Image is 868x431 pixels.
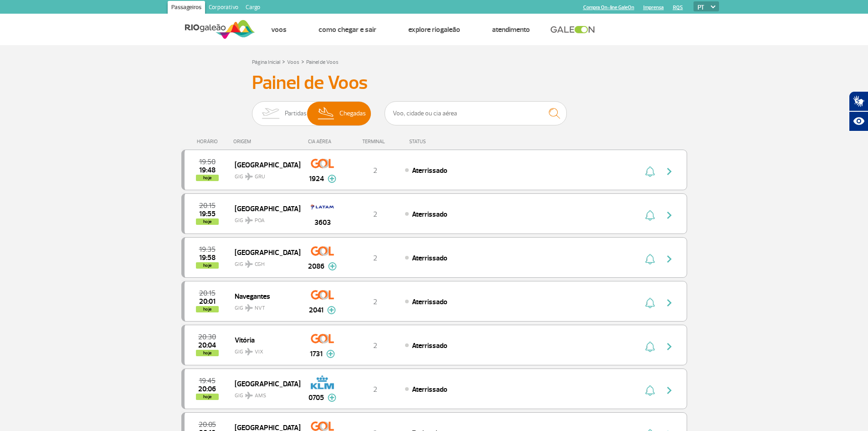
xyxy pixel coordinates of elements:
img: mais-info-painel-voo.svg [328,175,336,183]
a: Compra On-line GaleOn [583,5,634,10]
a: Voos [287,59,299,66]
button: Abrir recursos assistivos. [849,111,868,131]
span: AMS [255,392,266,400]
img: destiny_airplane.svg [245,173,253,180]
span: 2 [373,210,377,219]
a: Atendimento [492,25,530,34]
span: 2 [373,297,377,306]
span: [GEOGRAPHIC_DATA] [235,159,293,171]
span: GIG [235,299,293,312]
a: Como chegar e sair [318,25,376,34]
span: hoje [196,394,219,400]
span: GIG [235,387,293,400]
img: seta-direita-painel-voo.svg [664,297,675,308]
img: seta-direita-painel-voo.svg [664,254,675,265]
img: slider-desembarque [313,102,340,125]
span: [GEOGRAPHIC_DATA] [235,203,293,214]
span: 2025-09-30 20:06:18 [198,386,216,392]
span: Aterrissado [412,341,447,350]
img: slider-embarque [256,102,285,125]
img: seta-direita-painel-voo.svg [664,210,675,221]
h3: Painel de Voos [252,72,616,94]
a: Painel de Voos [306,59,339,66]
span: 2025-09-30 19:55:08 [199,211,216,217]
span: Partidas [285,102,307,125]
span: 2041 [309,305,324,316]
div: HORÁRIO [184,139,234,145]
div: ORIGEM [233,139,300,145]
span: hoje [196,262,219,269]
img: destiny_airplane.svg [245,260,253,268]
span: 3603 [314,217,331,228]
span: VIX [255,348,263,356]
span: POA [255,217,265,225]
span: 2025-09-30 19:58:03 [199,254,216,261]
span: 2025-09-30 19:35:00 [199,246,216,253]
span: Aterrissado [412,166,447,175]
img: destiny_airplane.svg [245,304,253,312]
img: seta-direita-painel-voo.svg [664,385,675,396]
span: 2025-09-30 19:48:02 [199,167,216,173]
img: destiny_airplane.svg [245,392,253,399]
img: destiny_airplane.svg [245,348,253,355]
img: mais-info-painel-voo.svg [328,394,336,402]
span: Navegantes [235,290,293,302]
img: mais-info-painel-voo.svg [327,306,336,314]
span: 2025-09-30 19:45:00 [199,378,216,384]
span: 2 [373,254,377,263]
span: 2025-09-30 20:04:00 [198,342,216,348]
span: hoje [196,306,219,312]
span: 2025-09-30 20:05:00 [199,421,216,428]
span: [GEOGRAPHIC_DATA] [235,246,293,258]
span: [GEOGRAPHIC_DATA] [235,378,293,389]
span: 1731 [310,348,323,359]
a: Corporativo [205,1,242,16]
a: > [282,56,285,67]
a: Imprensa [643,5,664,10]
a: RQS [673,5,683,10]
input: Voo, cidade ou cia aérea [385,101,567,125]
div: Plugin de acessibilidade da Hand Talk. [849,91,868,131]
img: sino-painel-voo.svg [645,210,655,221]
img: destiny_airplane.svg [245,217,253,224]
img: sino-painel-voo.svg [645,254,655,265]
a: Página Inicial [252,59,280,66]
img: sino-painel-voo.svg [645,385,655,396]
a: Explore RIOgaleão [408,25,460,34]
span: Aterrissado [412,385,447,394]
span: 2 [373,385,377,394]
span: 0705 [308,392,324,403]
span: 1924 [309,173,324,184]
a: Passageiros [168,1,205,16]
span: 2025-09-30 20:01:00 [199,298,216,305]
a: Voos [271,25,287,34]
img: sino-painel-voo.svg [645,297,655,308]
img: seta-direita-painel-voo.svg [664,166,675,177]
img: sino-painel-voo.svg [645,341,655,352]
span: 2025-09-30 19:50:00 [199,159,216,165]
span: Vitória [235,334,293,346]
span: Chegadas [339,102,366,125]
span: Aterrissado [412,210,447,219]
div: TERMINAL [345,139,405,145]
span: NVT [255,304,265,312]
span: 2025-09-30 20:15:00 [199,290,216,296]
span: 2025-09-30 20:30:00 [198,334,216,340]
span: GIG [235,168,293,181]
span: GRU [255,173,265,181]
img: mais-info-painel-voo.svg [326,350,335,358]
span: hoje [196,218,219,225]
div: CIA AÉREA [300,139,345,145]
span: GIG [235,255,293,269]
span: 2 [373,341,377,350]
img: sino-painel-voo.svg [645,166,655,177]
span: 2025-09-30 20:15:00 [199,203,216,209]
div: STATUS [405,139,479,145]
a: Cargo [242,1,264,16]
span: hoje [196,175,219,181]
span: CGH [255,260,265,269]
span: GIG [235,212,293,225]
span: hoje [196,350,219,356]
span: Aterrissado [412,297,447,306]
span: 2 [373,166,377,175]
